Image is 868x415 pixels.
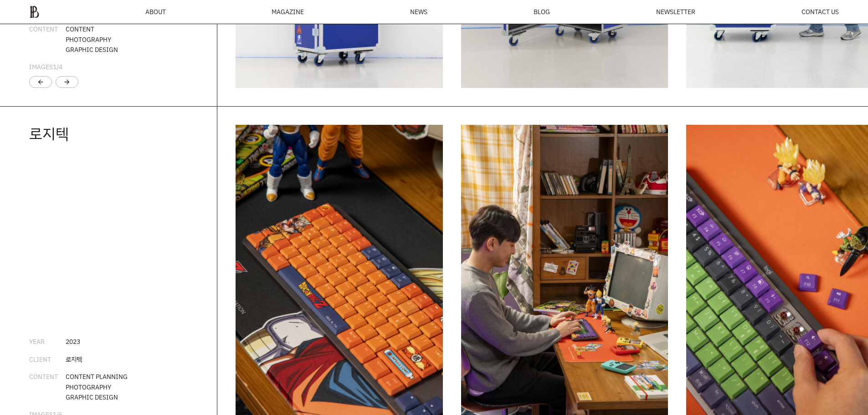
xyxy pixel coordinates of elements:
span: / [53,62,62,71]
div: CONTENT PLANNING PHOTOGRAPHY GRAPHIC DESIGN [66,372,128,402]
a: BLOG [534,9,550,15]
div: Next slide [56,76,78,88]
span: 1 [53,62,56,71]
div: MAGAZINE [272,9,304,15]
img: ba379d5522eb3.png [29,5,39,18]
div: 로지텍 [66,354,82,364]
div: arrow_forward [63,78,71,86]
div: YEAR [29,337,66,347]
div: arrow_back [37,78,44,86]
a: NEWS [410,9,427,15]
div: CONTENT [29,24,66,55]
div: CLIENT [29,354,66,364]
a: CONTACT US [801,9,839,15]
a: ABOUT [145,9,166,15]
div: Previous slide [29,76,52,88]
div: CONTENT PHOTOGRAPHY GRAPHIC DESIGN [66,24,118,55]
div: IMAGES [29,62,62,72]
a: NEWSLETTER [656,9,695,15]
span: 4 [59,62,62,71]
div: 2023 [66,337,80,347]
a: 로지텍 [29,124,69,143]
div: CONTENT [29,372,66,402]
